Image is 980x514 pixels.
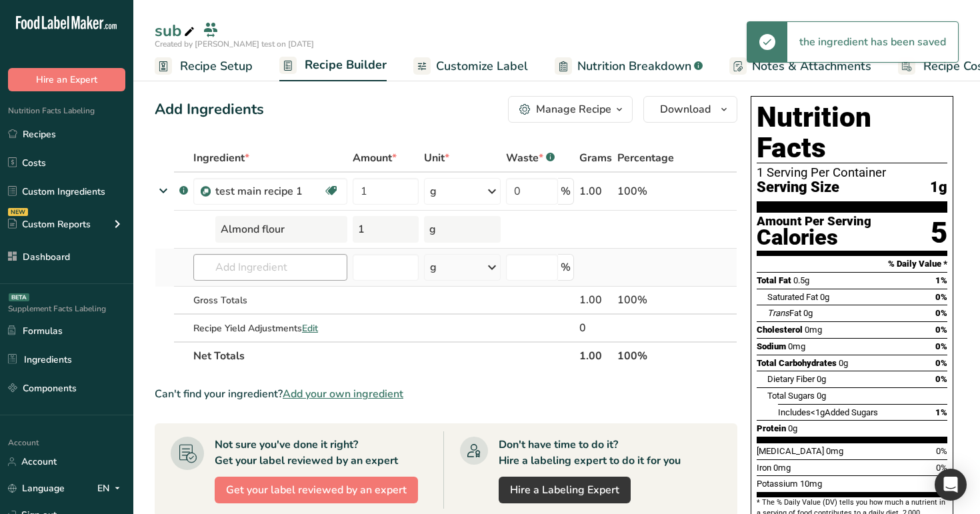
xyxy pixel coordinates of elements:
span: Nutrition Breakdown [577,57,691,75]
span: Get your label reviewed by an expert [226,482,407,498]
span: 0g [803,308,813,318]
span: Includes Added Sugars [778,407,878,417]
span: 1% [935,275,947,285]
a: Notes & Attachments [729,51,871,81]
button: Get your label reviewed by an expert [215,477,418,503]
div: 1.00 [579,183,612,199]
span: Customize Label [436,57,528,75]
span: 0% [935,292,947,302]
div: EN [97,481,125,497]
span: 0mg [826,446,843,456]
span: 0% [935,341,947,351]
span: Add your own ingredient [283,386,403,402]
span: Iron [757,463,771,473]
span: 0% [935,325,947,335]
span: Dietary Fiber [767,374,815,384]
span: 0% [935,358,947,368]
span: Fat [767,308,801,318]
div: g [430,259,437,275]
a: Customize Label [413,51,528,81]
span: Edit [302,322,318,335]
span: 0g [839,358,848,368]
div: Amount Per Serving [757,215,871,228]
span: 0g [817,374,826,384]
span: 0% [935,374,947,384]
div: g [424,216,501,243]
span: Protein [757,423,786,433]
div: Can't find your ingredient? [155,386,737,402]
span: Sodium [757,341,786,351]
div: 1.00 [579,292,612,308]
div: Add Ingredients [155,99,264,121]
span: 0.5g [793,275,809,285]
button: Hire an Expert [8,68,125,91]
div: Gross Totals [193,293,347,307]
span: 0% [936,446,947,456]
span: 0g [788,423,797,433]
th: 100% [615,341,677,369]
span: Grams [579,150,612,166]
button: Manage Recipe [508,96,633,123]
div: 1 Serving Per Container [757,166,947,179]
span: 1% [935,407,947,417]
div: Almond flour [215,216,347,243]
span: Recipe Setup [180,57,253,75]
div: Open Intercom Messenger [935,469,967,501]
img: Sub Recipe [201,187,211,197]
div: g [430,183,437,199]
div: 100% [617,292,674,308]
span: 0mg [805,325,822,335]
span: Total Carbohydrates [757,358,837,368]
span: Download [660,101,711,117]
a: Hire a Labeling Expert [499,477,631,503]
span: Ingredient [193,150,249,166]
a: Language [8,477,65,500]
div: 100% [617,183,674,199]
i: Trans [767,308,789,318]
span: Saturated Fat [767,292,818,302]
span: 1g [930,179,947,196]
span: Created by [PERSON_NAME] test on [DATE] [155,39,314,49]
span: Total Sugars [767,391,815,401]
div: sub [155,19,197,43]
h1: Nutrition Facts [757,102,947,163]
span: Amount [353,150,397,166]
span: Unit [424,150,449,166]
input: Add Ingredient [193,254,347,281]
span: 0g [817,391,826,401]
a: Recipe Setup [155,51,253,81]
span: Potassium [757,479,798,489]
span: Serving Size [757,179,839,196]
span: 10mg [800,479,822,489]
div: BETA [9,293,29,301]
span: Percentage [617,150,674,166]
th: Net Totals [191,341,577,369]
span: 0g [820,292,829,302]
button: Download [643,96,737,123]
span: 0mg [773,463,791,473]
section: % Daily Value * [757,256,947,272]
div: 5 [931,215,947,251]
div: Calories [757,228,871,247]
div: 0 [579,320,612,336]
div: Waste [506,150,555,166]
span: <1g [811,407,825,417]
span: 0mg [788,341,805,351]
div: Not sure you've done it right? Get your label reviewed by an expert [215,437,398,469]
span: Total Fat [757,275,791,285]
a: Nutrition Breakdown [555,51,703,81]
span: Notes & Attachments [752,57,871,75]
div: test main recipe 1 [215,183,323,199]
div: the ingredient has been saved [787,22,958,62]
div: Don't have time to do it? Hire a labeling expert to do it for you [499,437,681,469]
span: 0% [936,463,947,473]
a: Recipe Builder [279,50,387,82]
div: NEW [8,208,28,216]
div: Manage Recipe [536,101,611,117]
div: Custom Reports [8,217,91,231]
span: Cholesterol [757,325,803,335]
span: [MEDICAL_DATA] [757,446,824,456]
span: Recipe Builder [305,56,387,74]
div: Recipe Yield Adjustments [193,321,347,335]
div: 1 [353,216,419,243]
